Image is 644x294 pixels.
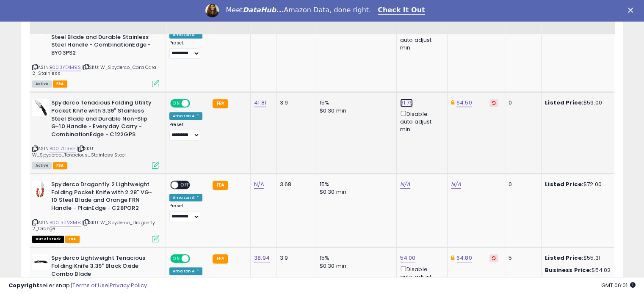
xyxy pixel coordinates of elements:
[32,99,49,116] img: 31wgqBD+qHL._SL40_.jpg
[32,236,64,243] span: All listings that are currently out of stock and unavailable for purchase on Amazon
[545,99,615,107] div: $59.00
[50,145,76,152] a: B0017L138E
[32,99,159,168] div: ASIN:
[243,6,284,14] i: DataHub...
[280,4,312,22] div: Fulfillment Cost
[169,31,202,38] div: Amazon AI *
[254,180,264,189] a: N/A
[509,4,538,22] div: Fulfillable Quantity
[628,8,636,13] div: Close
[400,109,441,134] div: Disable auto adjust min
[169,40,202,59] div: Preset:
[169,112,202,120] div: Amazon AI *
[451,180,461,189] a: N/A
[456,99,472,107] a: 64.50
[492,101,496,105] i: Revert to store-level Dynamic Max Price
[169,194,202,201] div: Amazon AI *
[51,18,154,59] b: Spyderco [PERSON_NAME] [PERSON_NAME] 2 Knife with 3.75" Steel Blade and Durable Stainless Steel H...
[72,281,108,289] a: Terms of Use
[169,267,202,275] div: Amazon AI *
[8,282,147,290] div: seller snap | |
[320,181,390,188] div: 15%
[32,162,52,169] span: All listings currently available for purchase on Amazon
[51,254,154,280] b: Spyderco Lightweight Tenacious Folding Knife 3.39" Black Oxide Combo Blade
[545,267,615,274] div: $54.02
[545,254,615,262] div: $55.31
[51,99,154,140] b: Spyderco Tenacious Folding Utility Pocket Knife with 3.39" Stainless Steel Blade and Durable Non-...
[320,254,390,262] div: 15%
[32,64,157,77] span: | SKU: W_Spyderco_Cara Cara 2_Stainless
[451,100,454,105] i: This overrides the store level Dynamic Max Price for this listing
[171,255,182,262] span: ON
[169,122,202,141] div: Preset:
[32,145,126,158] span: | SKU: W_Spyderco_Tenacious_Stainless Steel
[320,99,390,107] div: 15%
[171,100,182,107] span: ON
[65,236,80,243] span: FBA
[280,99,310,107] div: 3.9
[545,99,583,107] b: Listed Price:
[226,6,371,14] div: Meet Amazon Data, done right.
[32,181,49,198] img: 31AqBj1QyZL._SL40_.jpg
[545,180,583,188] b: Listed Price:
[320,107,390,115] div: $0.30 min
[189,255,202,262] span: OFF
[50,64,81,71] a: B003YD1M9S
[110,281,147,289] a: Privacy Policy
[213,99,228,108] small: FBA
[178,181,192,189] span: OFF
[320,188,390,196] div: $0.30 min
[53,162,67,169] span: FBA
[169,203,202,222] div: Preset:
[213,181,228,190] small: FBA
[280,181,310,188] div: 3.68
[254,99,266,107] a: 41.81
[545,254,583,262] b: Listed Price:
[254,254,270,262] a: 38.94
[509,181,535,188] div: 0
[601,281,636,289] span: 2025-09-9 06:01 GMT
[509,254,535,262] div: 5
[400,99,413,107] a: 61.79
[400,264,441,289] div: Disable auto adjust min
[213,254,228,264] small: FBA
[378,6,425,15] a: Check It Out
[8,281,39,289] strong: Copyright
[320,262,390,270] div: $0.30 min
[51,181,154,214] b: Spyderco Dragonfly 2 Lightweight Folding Pocket Knife with 2.28" VG-10 Steel Blade and Orange FRN...
[400,27,441,52] div: Disable auto adjust min
[189,100,202,107] span: OFF
[50,219,81,226] a: B00DJTV3M8
[32,254,49,270] img: 21IegNFquHL._SL40_.jpg
[509,99,535,107] div: 0
[205,4,219,17] img: Profile image for Georgie
[280,254,310,262] div: 3.9
[456,254,472,262] a: 64.80
[545,266,591,274] b: Business Price:
[32,80,52,88] span: All listings currently available for purchase on Amazon
[32,219,155,232] span: | SKU: W_Spyderco_Dragonfly 2_Orange
[545,181,615,188] div: $72.00
[32,181,159,242] div: ASIN:
[32,18,159,87] div: ASIN:
[400,254,416,262] a: 54.00
[400,180,410,189] a: N/A
[53,80,67,88] span: FBA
